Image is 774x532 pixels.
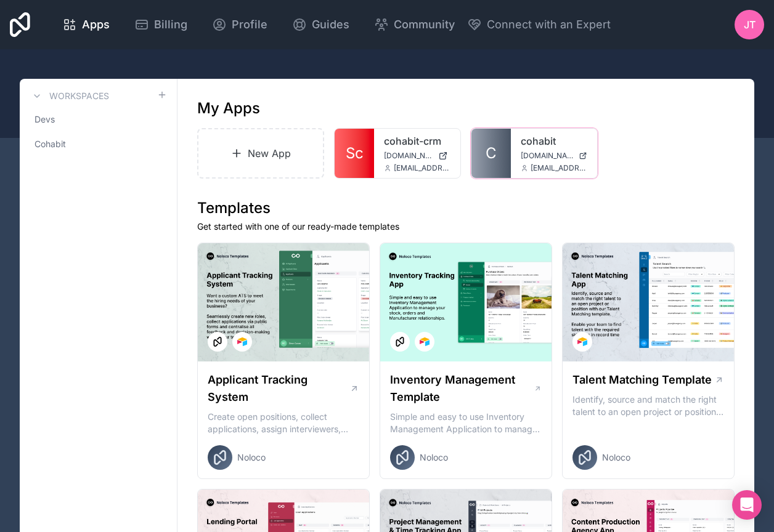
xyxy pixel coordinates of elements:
[30,108,167,131] a: Devs
[572,371,712,389] h1: Talent Matching Template
[521,134,587,148] a: cohabit
[384,151,433,161] span: [DOMAIN_NAME]
[521,151,587,161] a: [DOMAIN_NAME]
[732,490,762,520] div: Open Intercom Messenger
[154,16,187,33] span: Billing
[420,337,430,347] img: Airtable Logo
[208,371,349,406] h1: Applicant Tracking System
[394,16,455,33] span: Community
[197,128,324,179] a: New App
[394,163,450,173] span: [EMAIL_ADDRESS][DOMAIN_NAME]
[390,371,534,406] h1: Inventory Management Template
[237,337,247,347] img: Airtable Logo
[232,16,267,33] span: Profile
[30,89,109,103] a: Workspaces
[384,151,450,161] a: [DOMAIN_NAME]
[577,337,587,347] img: Airtable Logo
[82,16,110,33] span: Apps
[572,393,724,418] p: Identify, source and match the right talent to an open project or position with our Talent Matchi...
[202,11,277,38] a: Profile
[35,113,55,126] span: Devs
[364,11,465,38] a: Community
[52,11,120,38] a: Apps
[521,151,574,161] span: [DOMAIN_NAME]
[486,143,497,163] span: C
[335,129,374,178] a: Sc
[35,138,66,150] span: Cohabit
[420,451,448,464] span: Noloco
[384,134,450,148] a: cohabit-crm
[467,16,611,33] button: Connect with an Expert
[487,16,611,33] span: Connect with an Expert
[390,411,542,435] p: Simple and easy to use Inventory Management Application to manage your stock, orders and Manufact...
[197,198,735,218] h1: Templates
[237,451,266,464] span: Noloco
[602,451,630,464] span: Noloco
[208,411,359,435] p: Create open positions, collect applications, assign interviewers, centralise candidate feedback a...
[124,11,197,38] a: Billing
[531,163,587,173] span: [EMAIL_ADDRESS][DOMAIN_NAME]
[744,17,756,32] span: JT
[346,143,364,163] span: Sc
[197,220,735,233] p: Get started with one of our ready-made templates
[197,99,260,118] h1: My Apps
[471,129,511,178] a: C
[312,16,349,33] span: Guides
[30,133,167,155] a: Cohabit
[282,11,359,38] a: Guides
[49,90,109,102] h3: Workspaces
